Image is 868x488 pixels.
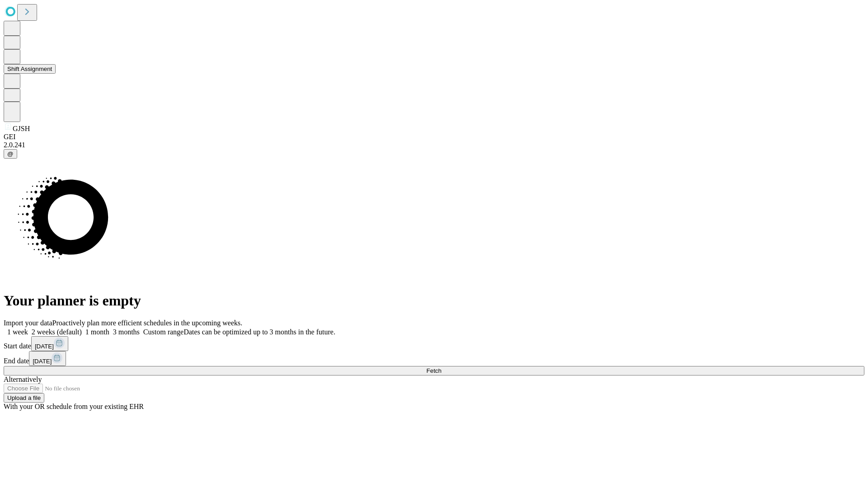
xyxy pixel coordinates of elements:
[31,336,68,351] button: [DATE]
[4,319,52,327] span: Import your data
[35,343,54,350] span: [DATE]
[7,328,28,336] span: 1 week
[4,336,864,351] div: Start date
[4,403,144,410] span: With your OR schedule from your existing EHR
[7,150,14,157] span: @
[52,319,242,327] span: Proactively plan more efficient schedules in the upcoming weeks.
[4,375,42,383] span: Alternatively
[4,351,864,366] div: End date
[33,358,52,365] span: [DATE]
[13,125,30,132] span: GJSH
[32,328,82,336] span: 2 weeks (default)
[184,328,335,336] span: Dates can be optimized up to 3 months in the future.
[29,351,66,366] button: [DATE]
[4,141,864,149] div: 2.0.241
[4,393,44,403] button: Upload a file
[113,328,140,336] span: 3 months
[4,64,56,74] button: Shift Assignment
[85,328,109,336] span: 1 month
[4,366,864,375] button: Fetch
[4,133,864,141] div: GEI
[4,149,17,159] button: @
[143,328,184,336] span: Custom range
[4,292,864,309] h1: Your planner is empty
[426,367,441,374] span: Fetch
